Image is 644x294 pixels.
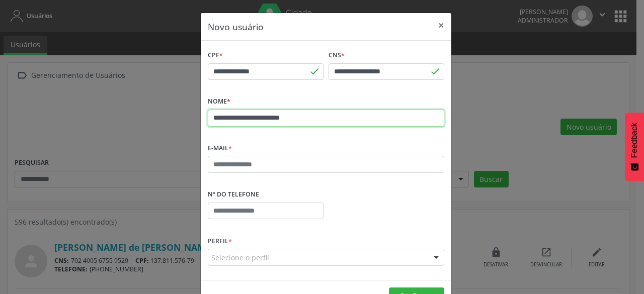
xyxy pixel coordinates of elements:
[431,13,451,38] button: Close
[208,141,232,156] label: E-mail
[211,252,269,263] span: Selecione o perfil
[208,48,223,63] label: CPF
[208,187,259,203] label: Nº do Telefone
[309,66,320,77] span: done
[208,233,232,249] label: Perfil
[329,48,345,63] label: CNS
[430,66,441,77] span: done
[208,20,264,33] h5: Novo usuário
[630,123,639,158] span: Feedback
[625,113,644,181] button: Feedback - Mostrar pesquisa
[208,94,230,110] label: Nome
